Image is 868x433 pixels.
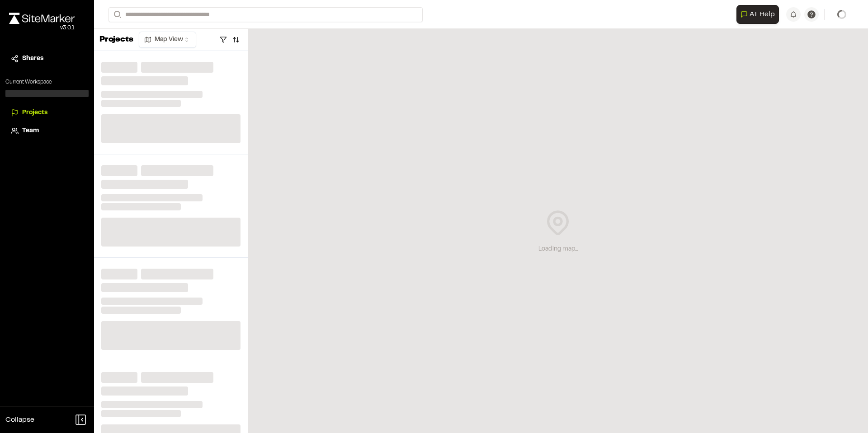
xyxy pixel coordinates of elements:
[736,5,779,24] button: Open AI Assistant
[11,54,83,64] a: Shares
[538,244,578,254] div: Loading map...
[736,5,783,24] div: Open AI Assistant
[22,108,47,118] span: Projects
[9,13,75,24] img: rebrand.png
[99,34,133,46] p: Projects
[11,126,83,136] a: Team
[11,108,83,118] a: Projects
[5,78,89,86] p: Current Workspace
[22,54,43,64] span: Shares
[9,24,75,32] div: Oh geez...please don't...
[22,126,39,136] span: Team
[5,414,34,425] span: Collapse
[108,7,125,22] button: Search
[750,9,775,20] span: AI Help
